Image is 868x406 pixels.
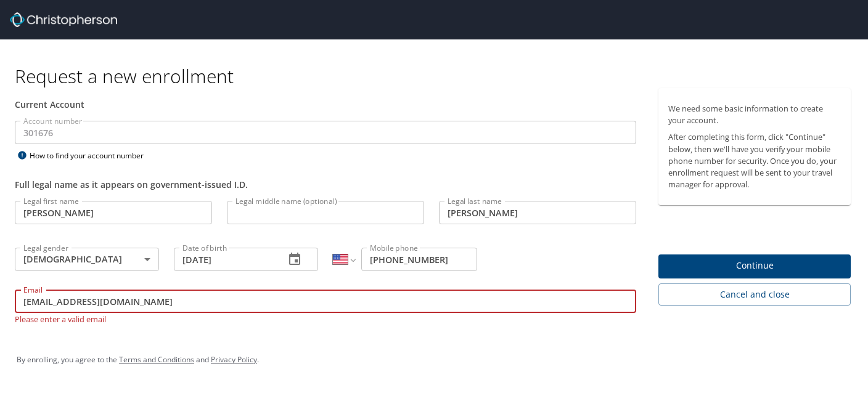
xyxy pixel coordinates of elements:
div: [DEMOGRAPHIC_DATA] [15,248,159,271]
p: After completing this form, click "Continue" below, then we'll have you verify your mobile phone ... [668,131,841,190]
div: How to find your account number [15,148,169,163]
p: We need some basic information to create your account. [668,103,841,126]
img: cbt logo [10,12,117,27]
div: Current Account [15,98,636,111]
button: Continue [658,254,851,278]
div: By enrolling, you agree to the and . [17,344,851,375]
p: Please enter a valid email [15,313,636,325]
span: Continue [668,258,841,274]
span: Cancel and close [668,287,841,302]
button: Cancel and close [658,283,851,306]
a: Privacy Policy [211,354,257,365]
div: Full legal name as it appears on government-issued I.D. [15,178,636,191]
input: MM/DD/YYYY [174,248,275,271]
input: Enter phone number [361,248,477,271]
a: Terms and Conditions [119,354,194,365]
h1: Request a new enrollment [15,64,861,88]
